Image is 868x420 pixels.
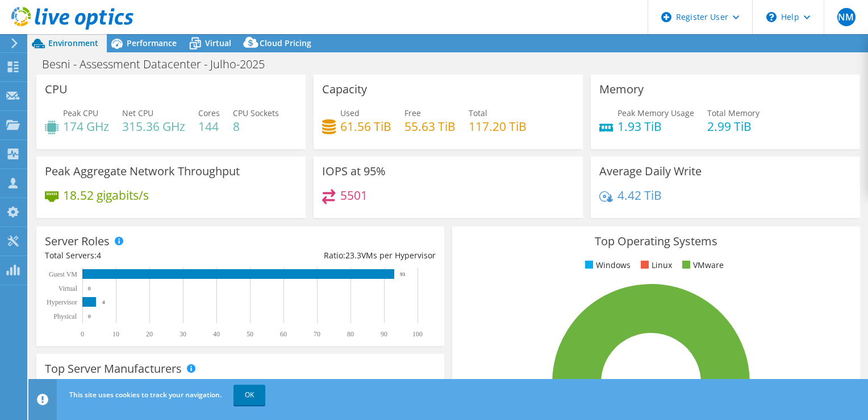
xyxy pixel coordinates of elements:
text: Hypervisor [47,298,77,306]
text: 30 [180,330,186,338]
span: Total Memory [707,108,759,118]
span: Free [404,108,421,118]
span: Performance [127,38,177,48]
h3: Peak Aggregate Network Throughput [45,165,240,178]
h4: 4.42 TiB [617,189,662,201]
li: Windows [582,259,631,271]
h3: Capacity [322,83,367,96]
h4: 117.20 TiB [469,120,527,133]
text: 4 [102,299,105,305]
h3: Top Operating Systems [461,235,852,248]
span: Net CPU [122,108,153,118]
text: 10 [112,330,119,338]
h4: 55.63 TiB [404,120,456,133]
span: This site uses cookies to track your navigation. [69,390,222,400]
div: Ratio: VMs per Hypervisor [240,249,436,262]
span: NM [837,8,856,26]
span: Used [340,108,360,118]
text: 100 [412,330,423,338]
tspan: ESXi 7.0 [506,378,528,386]
text: 60 [280,330,287,338]
h4: 61.56 TiB [340,120,391,133]
span: Total [469,108,487,118]
span: Peak Memory Usage [617,108,694,118]
h3: Memory [599,83,644,96]
h4: 1.93 TiB [617,120,694,133]
h3: Average Daily Write [599,165,702,178]
text: 0 [81,330,84,338]
span: Virtual [205,38,231,48]
text: 0 [88,314,91,319]
text: 93 [400,271,406,277]
span: Peak CPU [63,108,98,118]
span: 1 [118,377,122,388]
li: Linux [638,259,672,271]
svg: \n [766,12,777,22]
text: 50 [247,330,253,338]
span: Cores [198,108,220,118]
h4: Total Manufacturers: [45,377,436,389]
li: VMware [679,259,724,271]
text: 80 [347,330,354,338]
h3: Top Server Manufacturers [45,363,182,375]
span: Cloud Pricing [260,38,311,48]
h4: 315.36 GHz [122,120,185,133]
h3: IOPS at 95% [322,165,386,178]
tspan: 100.0% [485,378,506,386]
text: 70 [314,330,320,338]
text: 20 [146,330,153,338]
h4: 8 [233,120,279,133]
text: 40 [213,330,220,338]
h4: 174 GHz [63,120,109,133]
h1: Besni - Assessment Datacenter - Julho-2025 [37,58,282,71]
div: Total Servers: [45,249,240,262]
a: OK [233,385,265,405]
span: CPU Sockets [233,108,279,118]
span: 23.3 [345,250,361,261]
h4: 18.52 gigabits/s [63,189,149,201]
h4: 144 [198,120,220,133]
span: Environment [48,38,98,48]
span: 4 [97,250,101,261]
text: 90 [381,330,387,338]
text: Virtual [59,285,78,293]
h4: 2.99 TiB [707,120,759,133]
text: 0 [88,286,91,291]
h4: 5501 [340,189,368,201]
text: Physical [53,312,77,320]
h3: CPU [45,83,68,96]
text: Guest VM [49,270,77,278]
h3: Server Roles [45,235,110,248]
